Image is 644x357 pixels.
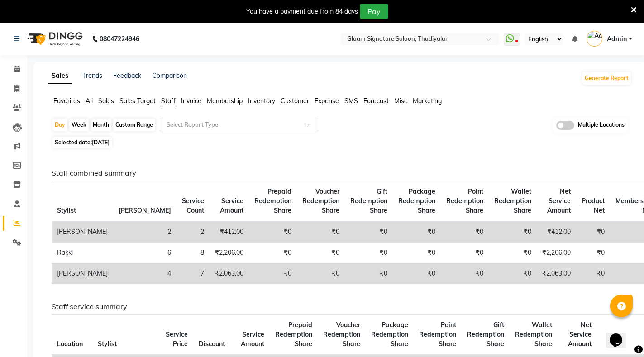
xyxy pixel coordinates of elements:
td: ₹0 [489,263,537,284]
td: ₹412.00 [537,221,576,243]
td: ₹0 [576,221,610,243]
span: Location [57,340,83,348]
span: Expense [315,97,339,105]
span: [PERSON_NAME] [119,206,171,214]
td: ₹0 [345,243,393,263]
span: Net Service Amount [568,321,592,348]
td: ₹0 [489,243,537,263]
img: logo [23,26,85,52]
a: Trends [83,71,102,80]
div: Day [52,119,67,131]
span: Package Redemption Share [371,321,408,348]
span: Service Amount [241,330,264,348]
td: ₹0 [345,263,393,284]
span: Gift Redemption Share [467,321,504,348]
td: ₹0 [249,221,297,243]
span: Wallet Redemption Share [515,321,552,348]
h6: Staff service summary [52,302,625,311]
td: ₹0 [297,263,345,284]
button: Generate Report [582,72,631,85]
span: Point Redemption Share [446,187,483,214]
td: ₹2,063.00 [537,263,576,284]
span: Prepaid Redemption Share [254,187,291,214]
span: Point Redemption Share [419,321,456,348]
td: ₹0 [489,221,537,243]
span: Staff [161,97,176,105]
span: Net Service Amount [547,187,571,214]
span: Product Net [582,197,605,214]
span: SMS [344,97,358,105]
td: 4 [113,263,177,284]
span: Customer [281,97,309,105]
a: Sales [48,68,72,84]
span: Invoice [181,97,201,105]
a: Feedback [113,71,141,80]
td: 7 [177,263,210,284]
td: ₹0 [441,263,489,284]
td: ₹0 [249,263,297,284]
td: ₹0 [249,243,297,263]
td: ₹0 [345,221,393,243]
iframe: chat widget [606,321,635,348]
span: Wallet Redemption Share [494,187,531,214]
td: ₹0 [441,221,489,243]
a: Comparison [152,71,187,80]
span: Voucher Redemption Share [323,321,360,348]
span: Favorites [53,97,80,105]
td: ₹2,206.00 [537,243,576,263]
td: Rakki [52,243,113,263]
td: ₹2,206.00 [210,243,249,263]
span: Forecast [363,97,389,105]
td: ₹0 [393,263,441,284]
span: Service Count [182,197,204,214]
span: Discount [199,340,225,348]
td: [PERSON_NAME] [52,221,113,243]
td: ₹0 [576,263,610,284]
span: All [86,97,93,105]
td: ₹0 [297,243,345,263]
div: Month [91,119,111,131]
td: ₹412.00 [210,221,249,243]
span: Membership [207,97,243,105]
span: Service Price [166,330,188,348]
span: Sales [98,97,114,105]
h6: Staff combined summary [52,169,625,177]
td: ₹0 [297,221,345,243]
span: Sales Target [119,97,156,105]
span: Multiple Locations [578,121,625,130]
img: Admin [587,31,602,47]
b: 08047224946 [100,26,139,52]
td: 6 [113,243,177,263]
span: Misc [394,97,407,105]
span: [DATE] [92,139,110,146]
button: Pay [360,4,388,19]
td: [PERSON_NAME] [52,263,113,284]
span: Service Amount [220,197,243,214]
div: You have a payment due from 84 days [246,7,358,16]
span: Marketing [413,97,442,105]
span: Admin [607,34,627,44]
span: Prepaid Redemption Share [275,321,312,348]
span: Stylist [57,206,76,214]
span: Gift Redemption Share [350,187,387,214]
span: Stylist [98,340,117,348]
div: Custom Range [113,119,155,131]
span: Voucher Redemption Share [302,187,339,214]
span: Selected date: [52,137,112,148]
td: ₹0 [441,243,489,263]
td: 2 [113,221,177,243]
span: Package Redemption Share [398,187,435,214]
td: 8 [177,243,210,263]
td: ₹2,063.00 [210,263,249,284]
td: ₹0 [576,243,610,263]
div: Week [69,119,89,131]
span: Inventory [248,97,275,105]
td: ₹0 [393,243,441,263]
td: ₹0 [393,221,441,243]
td: 2 [177,221,210,243]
